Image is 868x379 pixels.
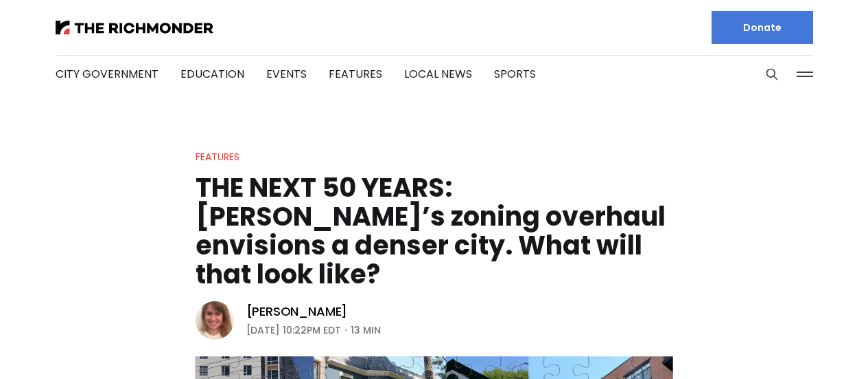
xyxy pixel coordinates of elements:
button: Search this site [762,64,782,85]
time: [DATE] 10:22PM EDT [246,322,341,338]
h1: THE NEXT 50 YEARS: [PERSON_NAME]’s zoning overhaul envisions a denser city. What will that look l... [196,173,673,289]
a: City Government [56,66,159,82]
a: Education [180,66,244,82]
a: Events [266,66,307,82]
a: Donate [712,11,813,44]
a: [PERSON_NAME] [246,303,348,320]
img: Sarah Vogelsong [196,301,234,340]
a: Features [329,66,382,82]
span: 13 min [351,322,381,338]
img: The Richmonder [56,21,213,34]
a: Sports [494,66,536,82]
a: Features [196,150,239,164]
a: Local News [404,66,472,82]
iframe: portal-trigger [525,312,868,379]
